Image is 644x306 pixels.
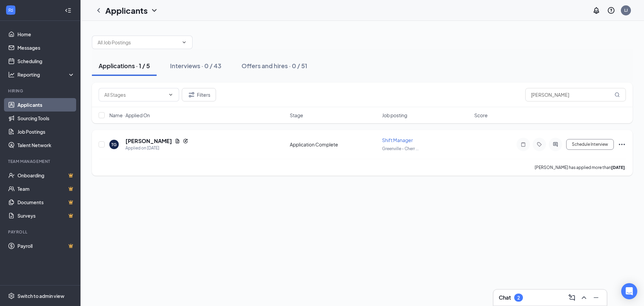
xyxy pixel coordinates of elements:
[382,146,419,151] span: Greenville - Cherr ...
[8,88,73,94] div: Hiring
[17,41,75,54] a: Messages
[592,294,600,302] svg: Minimize
[17,182,75,195] a: TeamCrown
[182,88,216,101] button: Filter Filters
[8,293,15,299] svg: Settings
[17,98,75,112] a: Applicants
[98,39,179,46] input: All Job Postings
[183,138,188,144] svg: Reapply
[579,292,589,303] button: ChevronUp
[17,138,75,152] a: Talent Network
[8,159,73,164] div: Team Management
[624,7,628,13] div: LJ
[111,142,117,147] div: TG
[181,40,187,45] svg: ChevronDown
[95,6,103,14] svg: ChevronLeft
[175,138,180,144] svg: Document
[17,195,75,209] a: DocumentsCrown
[17,54,75,68] a: Scheduling
[168,92,173,97] svg: ChevronDown
[17,71,75,78] div: Reporting
[592,6,600,14] svg: Notifications
[382,112,407,119] span: Job posting
[241,61,307,70] div: Offers and hires · 0 / 51
[104,91,165,98] input: All Stages
[567,292,577,303] button: ComposeMessage
[607,6,615,14] svg: QuestionInfo
[519,142,527,147] svg: Note
[125,145,188,151] div: Applied on [DATE]
[568,294,576,302] svg: ComposeMessage
[580,294,588,302] svg: ChevronUp
[109,112,150,119] span: Name · Applied On
[566,139,614,150] button: Schedule Interview
[621,283,637,299] div: Open Intercom Messenger
[65,7,71,14] svg: Collapse
[105,5,148,16] h1: Applicants
[17,239,75,253] a: PayrollCrown
[7,7,14,13] svg: WorkstreamLogo
[535,142,543,147] svg: Tag
[525,88,626,101] input: Search in applications
[290,112,303,119] span: Stage
[99,61,150,70] div: Applications · 1 / 5
[17,125,75,138] a: Job Postings
[535,165,626,170] p: [PERSON_NAME] has applied more than .
[618,140,626,148] svg: Ellipses
[499,294,511,301] h3: Chat
[17,112,75,125] a: Sourcing Tools
[382,137,413,143] span: Shift Manager
[17,169,75,182] a: OnboardingCrown
[8,71,15,78] svg: Analysis
[150,6,158,14] svg: ChevronDown
[551,142,559,147] svg: ActiveChat
[8,229,73,235] div: Payroll
[17,293,64,299] div: Switch to admin view
[517,295,520,301] div: 2
[17,209,75,222] a: SurveysCrown
[611,165,625,170] b: [DATE]
[187,91,196,99] svg: Filter
[474,112,488,119] span: Score
[17,28,75,41] a: Home
[290,141,378,148] div: Application Complete
[614,92,620,97] svg: MagnifyingGlass
[170,61,221,70] div: Interviews · 0 / 43
[591,292,601,303] button: Minimize
[125,137,172,145] h5: [PERSON_NAME]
